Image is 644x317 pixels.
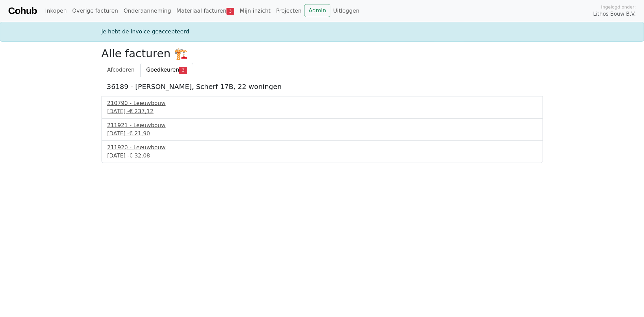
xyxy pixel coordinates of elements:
[107,152,537,160] div: [DATE] -
[179,67,187,74] span: 3
[101,63,141,77] a: Afcoderen
[237,4,273,18] a: Mijn inzicht
[273,4,304,18] a: Projecten
[69,4,121,18] a: Overige facturen
[107,82,537,91] h5: 36189 - [PERSON_NAME], Scherf 17B, 22 woningen
[97,28,547,36] div: Je hebt de invoice geaccepteerd
[593,10,636,18] span: Lithos Bouw B.V.
[101,47,543,60] h2: Alle facturen 🏗️
[140,63,193,77] a: Goedkeuren3
[107,66,135,73] span: Afcoderen
[107,144,537,160] a: 211920 - Leeuwbouw[DATE] -€ 32,08
[107,144,537,152] div: 211920 - Leeuwbouw
[107,99,537,107] div: 210790 - Leeuwbouw
[330,4,362,18] a: Uitloggen
[8,3,37,19] a: Cohub
[107,107,537,116] div: [DATE] -
[121,4,174,18] a: Onderaanneming
[129,130,150,137] span: € 21,90
[107,99,537,116] a: 210790 - Leeuwbouw[DATE] -€ 237,12
[129,152,150,159] span: € 32,08
[146,66,179,73] span: Goedkeuren
[129,108,153,115] span: € 237,12
[174,4,237,18] a: Materiaal facturen3
[42,4,69,18] a: Inkopen
[601,4,636,10] span: Ingelogd onder:
[226,8,234,15] span: 3
[107,130,537,138] div: [DATE] -
[304,4,330,17] a: Admin
[107,121,537,138] a: 211921 - Leeuwbouw[DATE] -€ 21,90
[107,121,537,130] div: 211921 - Leeuwbouw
